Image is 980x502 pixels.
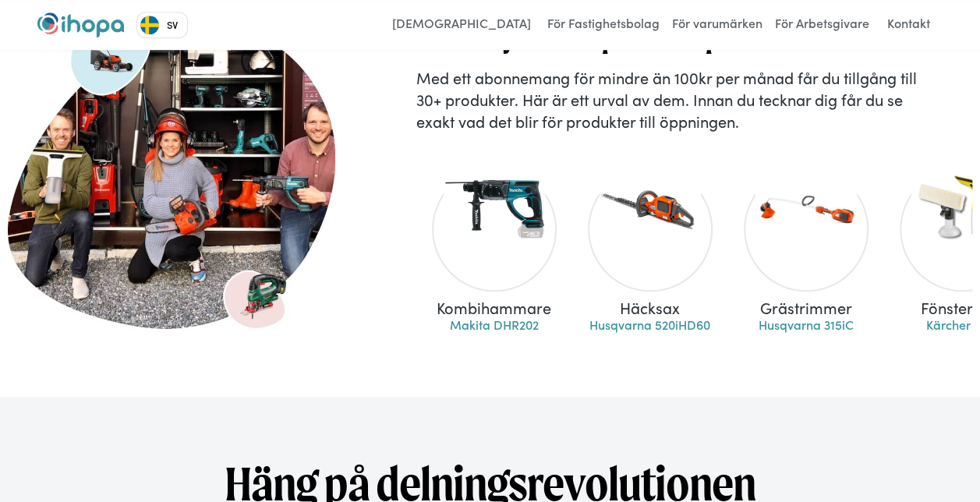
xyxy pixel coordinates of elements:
a: [DEMOGRAPHIC_DATA] [384,12,539,37]
img: ihopa logo [37,12,124,37]
div: Kombihammare [416,299,572,316]
a: home [37,12,124,37]
a: För Fastighetsbolag [543,12,663,37]
div: Häcksax [572,299,728,316]
div: Language [136,12,188,38]
a: SV [137,12,187,37]
a: Husqvarna 520iHD60 [589,316,710,333]
a: För Arbetsgivare [771,12,873,37]
aside: Language selected: Svenska [136,12,188,38]
p: Med ett abonnemang för mindre än 100kr per månad får du tillgång till 30+ produkter. Här är ett u... [416,66,972,132]
a: Kontakt [878,12,939,37]
a: Husqvarna 315iC [759,316,854,333]
div: Grästrimmer [728,299,884,316]
img: Image showing happy neighbours in front of a ihopa box [8,18,335,330]
a: Makita DHR202 [450,316,539,333]
a: För varumärken [668,12,766,37]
